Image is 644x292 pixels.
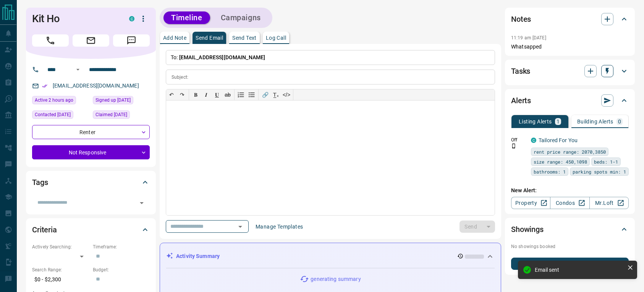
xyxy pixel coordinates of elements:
div: Showings [511,220,629,238]
button: Numbered list [236,89,246,100]
span: Email [73,34,109,47]
p: Budget: [93,266,150,273]
button: Open [73,65,83,74]
button: 𝐔 [212,89,222,100]
p: Activity Summary [176,252,220,260]
span: rent price range: 2070,3850 [534,148,606,156]
button: </> [281,89,292,100]
p: Add Note [163,35,186,41]
div: condos.ca [129,16,134,21]
span: Signed up [DATE] [95,96,131,104]
div: Tasks [511,62,629,80]
p: Whatsapped [511,43,629,51]
p: Actively Searching: [32,243,89,250]
p: Off [511,136,526,143]
span: [EMAIL_ADDRESS][DOMAIN_NAME] [179,54,265,60]
p: Log Call [266,35,286,41]
p: 11:19 am [DATE] [511,35,546,41]
span: Claimed [DATE] [95,111,127,118]
button: Open [136,198,147,208]
p: generating summary [311,275,361,283]
span: Call [32,34,69,47]
p: New Alert: [511,187,629,195]
p: $0 - $2,300 [32,273,89,286]
button: Campaigns [213,11,269,24]
h2: Notes [511,13,531,25]
h2: Tags [32,176,48,188]
a: Tailored For You [539,137,578,143]
div: Tue Oct 14 2025 [32,96,89,107]
button: Bullet list [246,89,257,100]
span: Contacted [DATE] [35,111,71,118]
h1: Kit Ho [32,13,118,25]
button: T̲ₓ [270,89,281,100]
div: Sun Oct 29 2023 [93,110,150,121]
button: ↶ [166,89,177,100]
p: Building Alerts [577,119,613,124]
p: 0 [618,119,621,124]
button: 𝐁 [190,89,201,100]
p: Search Range: [32,266,89,273]
div: Alerts [511,91,629,110]
button: ↷ [177,89,188,100]
span: Active 2 hours ago [35,96,73,104]
a: [EMAIL_ADDRESS][DOMAIN_NAME] [53,83,139,89]
h2: Alerts [511,94,531,107]
div: Mon May 05 2025 [32,110,89,121]
button: 🔗 [260,89,270,100]
h2: Tasks [511,65,530,77]
span: size range: 450,1098 [534,158,587,165]
a: Condos [550,197,589,209]
div: Not Responsive [32,145,150,159]
h2: Criteria [32,224,57,236]
button: 𝑰 [201,89,212,100]
p: Subject: [172,74,188,81]
button: Open [235,221,246,232]
div: condos.ca [531,138,536,143]
button: ab [222,89,233,100]
p: Send Email [196,35,223,41]
p: No showings booked [511,243,629,250]
p: Listing Alerts [519,119,552,124]
div: Notes [511,10,629,28]
div: Activity Summary [166,249,495,263]
svg: Email Verified [42,83,47,89]
span: Message [113,34,150,47]
div: Criteria [32,221,150,239]
s: ab [225,92,231,98]
button: Timeline [163,11,210,24]
button: Manage Templates [251,221,307,233]
div: Tags [32,173,150,191]
h2: Showings [511,223,544,235]
a: Property [511,197,550,209]
p: Send Text [232,35,257,41]
a: Mr.Loft [589,197,629,209]
div: Renter [32,125,150,139]
span: beds: 1-1 [594,158,618,165]
span: bathrooms: 1 [534,168,566,175]
span: parking spots min: 1 [573,168,626,175]
button: New Showing [511,258,629,270]
div: Email sent [535,267,624,273]
p: 1 [557,119,560,124]
svg: Push Notification Only [511,143,516,149]
div: Sat Oct 28 2023 [93,96,150,107]
div: split button [460,221,495,233]
p: Timeframe: [93,243,150,250]
span: 𝐔 [215,92,219,98]
p: To: [166,50,495,65]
